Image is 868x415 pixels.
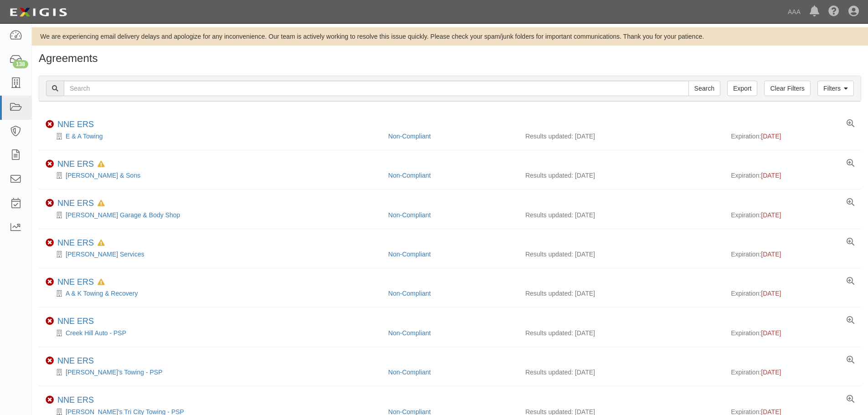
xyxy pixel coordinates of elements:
i: Non-Compliant [46,199,54,207]
div: NNE ERS [57,356,94,366]
div: Expiration: [731,132,854,141]
div: E & A Towing [46,132,381,141]
a: View results summary [847,120,854,128]
a: View results summary [847,199,854,207]
i: In Default since 08/26/2025 [98,240,105,246]
a: View results summary [847,277,854,286]
a: Clear Filters [764,81,810,96]
a: NNE ERS [57,120,94,129]
a: [PERSON_NAME]'s Towing - PSP [66,369,162,376]
span: [DATE] [761,251,781,258]
i: Non-Compliant [46,396,54,404]
a: View results summary [847,356,854,364]
a: Export [727,81,757,96]
a: NNE ERS [57,317,94,326]
div: NNE ERS [57,120,94,130]
a: Non-Compliant [388,290,431,297]
input: Search [64,81,689,96]
a: Filters [817,81,854,96]
a: NNE ERS [57,199,94,208]
div: Expiration: [731,210,854,220]
i: Non-Compliant [46,357,54,365]
div: Results updated: [DATE] [525,210,717,220]
div: Doug's Towing - PSP [46,368,381,377]
i: Help Center - Complianz [828,6,839,17]
a: NNE ERS [57,277,94,287]
div: Expiration: [731,289,854,298]
a: Non-Compliant [388,211,431,219]
div: Sylvio Paradis & Sons [46,171,381,180]
span: [DATE] [761,133,781,140]
span: [DATE] [761,172,781,179]
div: We are experiencing email delivery delays and apologize for any inconvenience. Our team is active... [32,32,868,41]
i: Non-Compliant [46,278,54,286]
div: NNE ERS [57,199,105,209]
a: Non-Compliant [388,251,431,258]
a: A & K Towing & Recovery [66,290,138,297]
a: Non-Compliant [388,369,431,376]
a: NNE ERS [57,238,94,247]
input: Search [688,81,720,96]
i: Non-Compliant [46,120,54,128]
a: View results summary [847,238,854,246]
span: [DATE] [761,329,781,337]
div: NNE ERS [57,395,94,405]
div: Results updated: [DATE] [525,132,717,141]
i: Non-Compliant [46,317,54,325]
div: Results updated: [DATE] [525,171,717,180]
i: Non-Compliant [46,160,54,168]
a: NNE ERS [57,159,94,169]
div: NNE ERS [57,159,105,169]
a: E & A Towing [66,133,103,140]
i: In Default since 08/15/2025 [98,161,105,168]
a: AAA [783,3,805,21]
div: NNE ERS [57,317,94,327]
i: Non-Compliant [46,239,54,247]
i: In Default since 09/01/2025 [98,279,105,286]
span: [DATE] [761,211,781,219]
span: [DATE] [761,369,781,376]
a: View results summary [847,317,854,325]
img: logo-5460c22ac91f19d4615b14bd174203de0afe785f0fc80cf4dbbc73dc1793850b.png [7,4,70,20]
div: NNE ERS [57,277,105,287]
a: NNE ERS [57,356,94,365]
div: Results updated: [DATE] [525,368,717,377]
div: Beaulieu's Garage & Body Shop [46,210,381,220]
div: Results updated: [DATE] [525,289,717,298]
div: Expiration: [731,328,854,338]
a: Non-Compliant [388,329,431,337]
a: [PERSON_NAME] & Sons [66,172,140,179]
a: [PERSON_NAME] Garage & Body Shop [66,211,180,219]
a: [PERSON_NAME] Services [66,251,144,258]
a: Non-Compliant [388,172,431,179]
h1: Agreements [39,52,861,64]
a: Creek Hill Auto - PSP [66,329,126,337]
i: In Default since 08/15/2025 [98,200,105,207]
div: Creek Hill Auto - PSP [46,328,381,338]
div: Expiration: [731,250,854,259]
a: NNE ERS [57,395,94,405]
div: NNE ERS [57,238,105,248]
a: View results summary [847,395,854,404]
div: 138 [13,60,28,68]
a: View results summary [847,159,854,168]
div: Expiration: [731,368,854,377]
div: Results updated: [DATE] [525,328,717,338]
span: [DATE] [761,290,781,297]
div: A & K Towing & Recovery [46,289,381,298]
div: Results updated: [DATE] [525,250,717,259]
div: Expiration: [731,171,854,180]
div: L H Morine Services [46,250,381,259]
a: Non-Compliant [388,133,431,140]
